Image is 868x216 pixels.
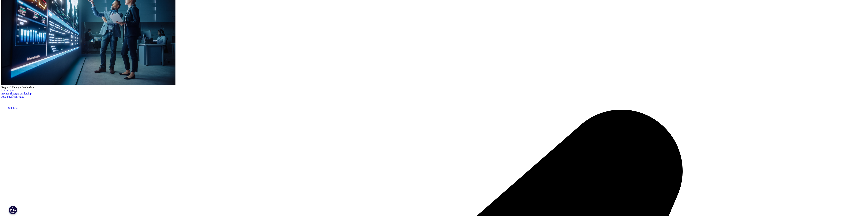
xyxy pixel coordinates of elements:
[8,107,18,109] a: Solutions
[9,206,17,214] button: Cookies Settings
[1,98,29,103] img: IQVIA Healthcare Information Technology and Pharma Clinical Research Company
[1,92,31,95] a: EMEA Thought Leadership
[1,89,14,92] a: US Insights
[1,86,867,89] div: Regional Thought Leadership
[1,95,24,98] a: Asia Pacific Insights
